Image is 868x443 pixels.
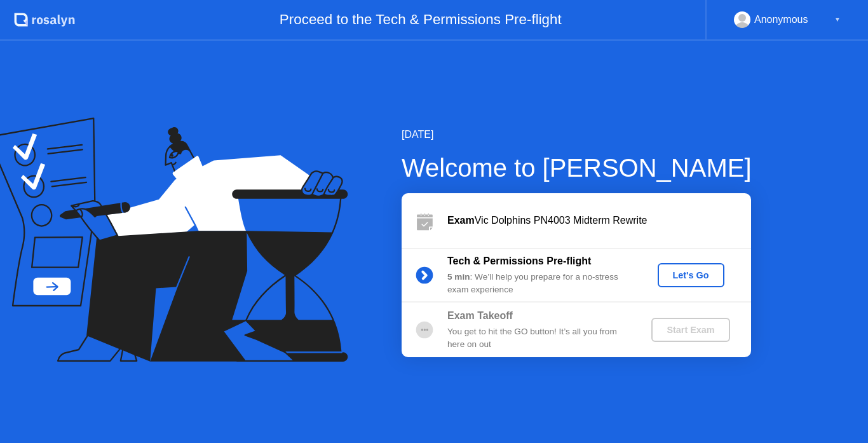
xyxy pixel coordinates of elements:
[651,318,729,342] button: Start Exam
[656,325,724,335] div: Start Exam
[658,263,724,287] button: Let's Go
[834,11,841,28] div: ▼
[447,310,513,321] b: Exam Takeoff
[447,215,475,226] b: Exam
[447,272,470,282] b: 5 min
[447,271,630,297] div: : We’ll help you prepare for a no-stress exam experience
[754,11,808,28] div: Anonymous
[402,127,752,142] div: [DATE]
[663,270,719,280] div: Let's Go
[447,325,630,351] div: You get to hit the GO button! It’s all you from here on out
[447,213,751,228] div: Vic Dolphins PN4003 Midterm Rewrite
[447,256,591,266] b: Tech & Permissions Pre-flight
[402,149,752,187] div: Welcome to [PERSON_NAME]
